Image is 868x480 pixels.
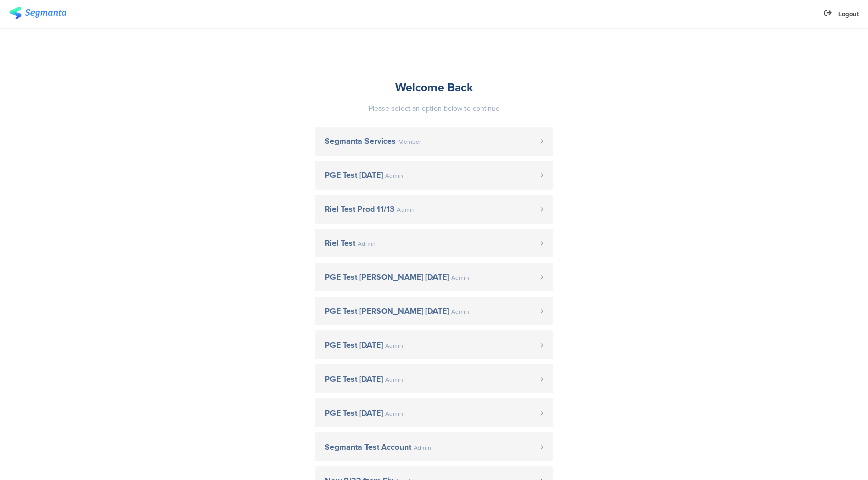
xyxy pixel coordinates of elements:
a: PGE Test [DATE] Admin [315,398,553,427]
img: segmanta logo [9,7,66,19]
span: Segmanta Test Account [325,443,411,451]
a: Riel Test Admin [315,229,553,257]
span: Admin [414,445,431,451]
span: Logout [838,9,859,19]
a: PGE Test [PERSON_NAME] [DATE] Admin [315,263,553,291]
a: PGE Test [DATE] Admin [315,161,553,190]
div: Please select an option below to continue [315,103,553,114]
span: PGE Test [PERSON_NAME] [DATE] [325,273,449,281]
span: Admin [358,241,376,247]
span: PGE Test [DATE] [325,375,383,383]
span: Admin [385,411,403,417]
div: Welcome Back [315,79,553,96]
span: Admin [385,377,403,383]
span: Admin [385,343,403,349]
span: Admin [451,309,469,315]
a: Riel Test Prod 11/13 Admin [315,195,553,224]
span: Riel Test [325,239,355,247]
span: Riel Test Prod 11/13 [325,205,394,213]
span: Admin [451,275,469,281]
span: Segmanta Services [325,137,396,145]
a: PGE Test [PERSON_NAME] [DATE] Admin [315,297,553,325]
a: PGE Test [DATE] Admin [315,364,553,393]
a: Segmanta Services Member [315,127,553,156]
a: PGE Test [DATE] Admin [315,330,553,359]
span: PGE Test [DATE] [325,171,383,179]
span: PGE Test [DATE] [325,409,383,417]
span: PGE Test [PERSON_NAME] [DATE] [325,307,449,315]
span: Admin [385,173,403,179]
span: PGE Test [DATE] [325,341,383,349]
span: Admin [397,207,415,213]
span: Member [398,139,421,145]
a: Segmanta Test Account Admin [315,432,553,461]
